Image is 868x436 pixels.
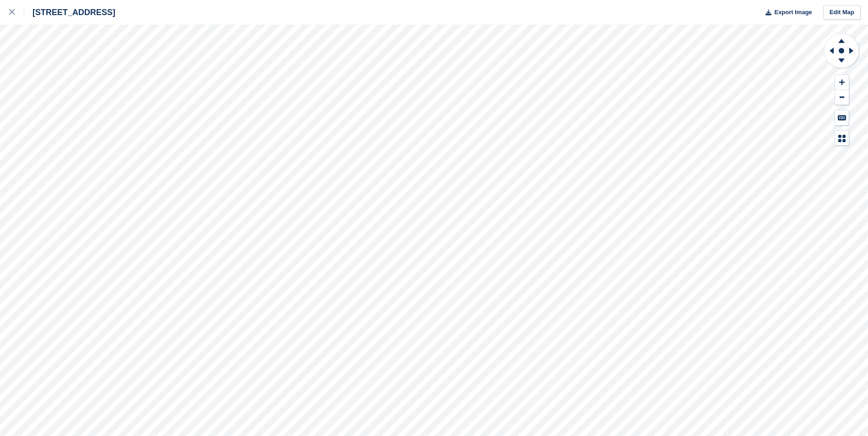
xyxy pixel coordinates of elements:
button: Zoom In [835,75,849,90]
div: [STREET_ADDRESS] [24,7,115,18]
button: Export Image [760,5,812,20]
span: Export Image [774,8,812,17]
a: Edit Map [823,5,861,20]
button: Map Legend [835,131,849,146]
button: Zoom Out [835,90,849,105]
button: Keyboard Shortcuts [835,110,849,125]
